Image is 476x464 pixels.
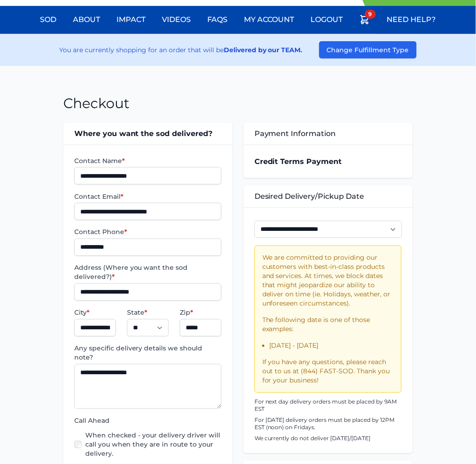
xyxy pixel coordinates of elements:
[255,417,402,431] p: For [DATE] delivery orders must be placed by 12PM EST (noon) on Fridays.
[382,9,442,31] a: Need Help?
[262,358,394,385] p: If you have any questions, please reach out to us at (844) FAST-SOD. Thank you for your business!
[255,435,402,442] p: We currently do not deliver [DATE]/[DATE]
[157,9,197,31] a: Videos
[244,186,413,207] div: Desired Delivery/Pickup Date
[354,9,376,34] a: 9
[319,41,417,59] button: Change Fulfillment Type
[63,95,129,112] h1: Checkout
[68,9,106,31] a: About
[74,416,221,426] label: Call Ahead
[224,46,303,54] strong: Delivered by our TEAM.
[262,253,394,308] p: We are committed to providing our customers with best-in-class products and services. At times, w...
[74,263,221,282] label: Address (Where you want the sod delivered?)
[85,431,221,459] label: When checked - your delivery driver will call you when they are in route to your delivery.
[180,308,221,317] label: Zip
[63,123,232,145] div: Where you want the sod delivered?
[74,228,221,237] label: Contact Phone
[365,10,376,19] span: 9
[74,156,221,165] label: Contact Name
[244,123,413,145] div: Payment Information
[270,341,394,350] li: [DATE] - [DATE]
[74,344,221,362] label: Any specific delivery details we should note?
[35,9,62,31] a: Sod
[202,9,233,31] a: FAQs
[127,308,169,317] label: State
[262,316,394,334] p: The following date is one of those examples:
[239,9,300,31] a: My Account
[111,9,151,31] a: Impact
[74,308,116,317] label: City
[74,192,221,201] label: Contact Email
[255,157,342,166] strong: Credit Terms Payment
[305,9,349,31] a: Logout
[255,398,402,413] p: For next day delivery orders must be placed by 9AM EST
